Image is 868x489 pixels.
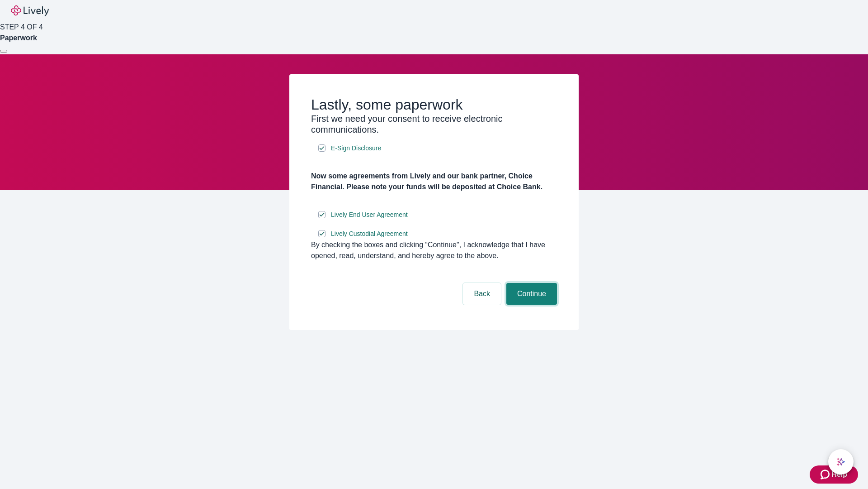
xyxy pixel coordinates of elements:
[311,96,557,113] h2: Lastly, some paperwork
[311,113,557,135] h3: First we need your consent to receive electronic communications.
[329,143,383,154] a: e-sign disclosure document
[331,144,381,153] span: E-Sign Disclosure
[821,469,831,480] svg: Zendesk support icon
[329,209,410,221] a: e-sign disclosure document
[311,171,557,192] h4: Now some agreements from Lively and our bank partner, Choice Financial. Please note your funds wi...
[828,449,854,475] button: chat
[463,283,501,305] button: Back
[331,229,408,239] span: Lively Custodial Agreement
[331,210,408,220] span: Lively End User Agreement
[11,5,49,16] img: Lively
[836,457,845,466] svg: Lively AI Assistant
[329,228,410,240] a: e-sign disclosure document
[506,283,557,305] button: Continue
[831,469,847,480] span: Help
[311,240,557,261] div: By checking the boxes and clicking “Continue", I acknowledge that I have opened, read, understand...
[810,465,858,484] button: Zendesk support iconHelp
